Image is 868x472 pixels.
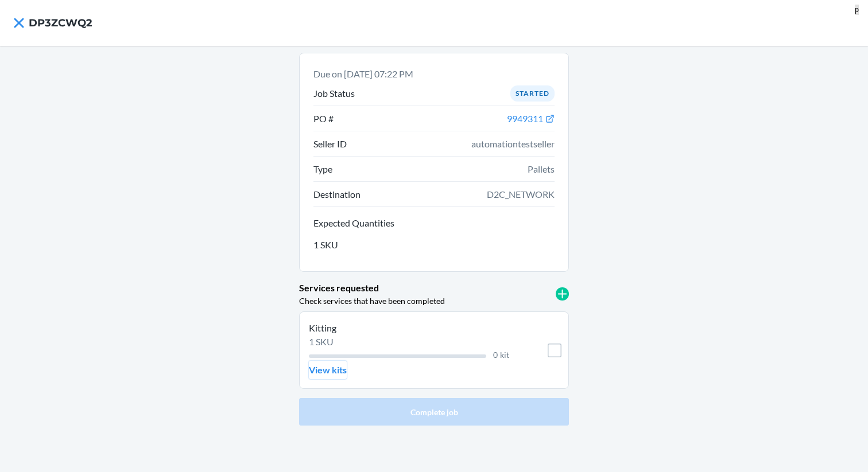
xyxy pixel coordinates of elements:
[309,361,347,379] button: View kits
[487,188,555,201] span: D2C_NETWORK
[299,295,445,307] p: Check services that have been completed
[309,363,347,377] p: View kits
[313,216,555,230] p: Expected Quantities
[528,162,555,176] span: Pallets
[507,114,555,124] a: 9949311
[510,85,555,102] div: Started
[493,350,498,360] span: 0
[507,113,543,124] span: 9949311
[313,238,338,252] p: 1 SKU
[313,112,334,126] p: PO #
[299,398,569,426] button: Complete job
[313,216,555,232] button: Expected Quantities
[313,67,555,81] p: Due on [DATE] 07:22 PM
[29,15,92,30] h4: DP3ZCWQ2
[471,137,555,151] span: automationtestseller
[313,137,347,151] p: Seller ID
[309,321,509,335] p: Kitting
[500,350,509,360] span: kit
[299,281,379,295] p: Services requested
[313,188,361,201] p: Destination
[309,335,334,349] p: 1 SKU
[313,162,332,176] p: Type
[313,87,355,100] p: Job Status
